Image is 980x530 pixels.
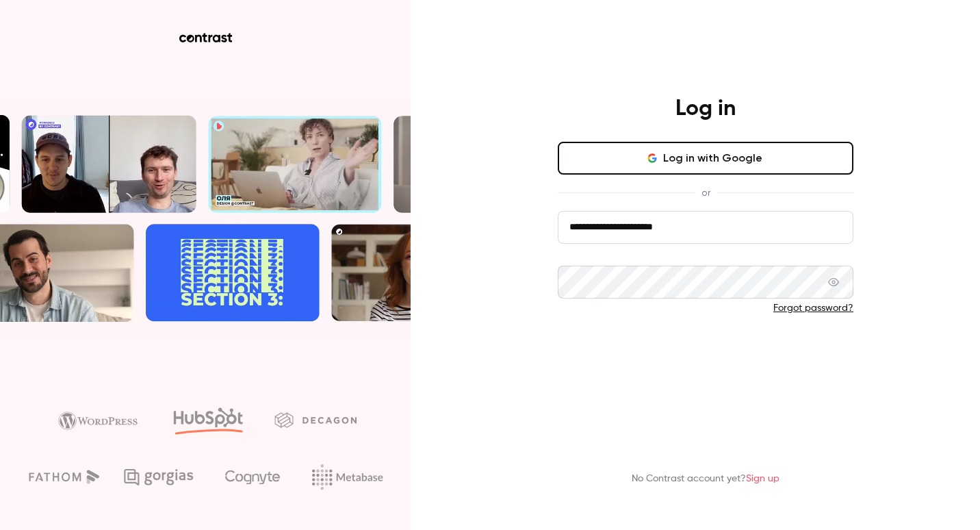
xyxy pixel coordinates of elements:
span: or [695,186,717,200]
img: decagon [274,412,357,427]
a: Sign up [746,474,779,483]
button: Log in with Google [558,142,853,175]
a: Forgot password? [773,303,853,313]
button: Log in [558,337,853,370]
h4: Log in [675,95,736,123]
p: No Contrast account yet? [632,472,779,486]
